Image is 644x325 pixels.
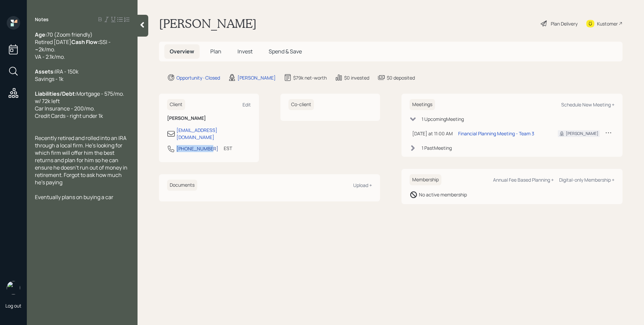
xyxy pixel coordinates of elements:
div: Edit [243,101,251,108]
span: Spend & Save [269,48,302,55]
span: Recently retired and rolled into an IRA through a local firm. He's looking for which firm will of... [35,134,128,186]
h6: Meetings [410,99,435,110]
h6: Membership [410,174,441,185]
span: Invest [237,48,253,55]
h6: [PERSON_NAME] [167,115,251,121]
div: Kustomer [597,20,618,27]
div: Digital-only Membership + [559,177,614,183]
h1: [PERSON_NAME] [159,16,257,31]
div: Financial Planning Meeting - Team 3 [458,130,534,137]
div: EST [224,145,232,152]
span: Mortgage - 575/mo. w/ 72k left Car Insurance - 200/mo. Credit Cards - right under 1k [35,90,125,120]
div: [DATE] at 11:00 AM [412,130,453,137]
div: $79k net-worth [293,74,327,81]
span: SSI - ~2k/mo. VA - 2.1k/mo. [35,38,112,60]
div: 1 Past Meeting [422,144,452,151]
span: Liabilities/Debt: [35,90,76,97]
div: [PHONE_NUMBER] [176,145,218,152]
div: Opportunity · Closed [176,74,220,81]
h6: Co-client [288,99,314,110]
span: IRA - 150k Savings - 1k [35,68,78,83]
div: [EMAIL_ADDRESS][DOMAIN_NAME] [176,127,251,141]
div: Plan Delivery [551,20,578,27]
span: Cash Flow: [71,38,99,46]
div: Log out [5,303,21,309]
div: $0 invested [344,74,369,81]
div: Schedule New Meeting + [561,101,614,108]
div: No active membership [419,191,467,198]
span: Assets: [35,68,55,75]
div: Annual Fee Based Planning + [493,177,554,183]
div: $0 deposited [387,74,415,81]
label: Notes [35,16,49,23]
div: [PERSON_NAME] [237,74,276,81]
img: james-distasi-headshot.png [7,281,20,294]
div: [PERSON_NAME] [566,131,598,137]
span: Overview [170,48,194,55]
span: 70 (Zoom friendly) Retired [DATE] [35,31,93,46]
h6: Documents [167,180,197,191]
span: Eventually plans on buying a car [35,193,113,201]
div: 1 Upcoming Meeting [422,115,464,123]
span: Age: [35,31,47,38]
span: Plan [210,48,221,55]
div: Upload + [353,182,372,188]
h6: Client [167,99,185,110]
